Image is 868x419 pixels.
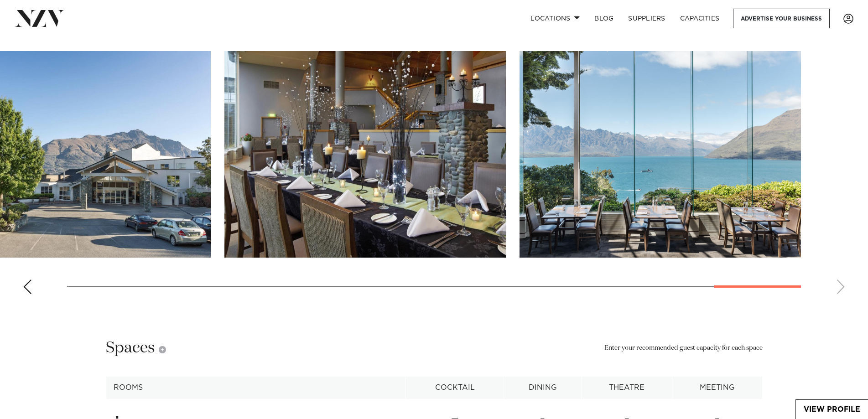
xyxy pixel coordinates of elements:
small: Enter your recommended guest capacity for each space [604,343,763,353]
th: cocktail [406,377,504,399]
img: nzv-logo.png [15,10,64,26]
swiper-slide: 20 / 21 [224,51,506,258]
h2: Spaces [106,338,166,358]
swiper-slide: 21 / 21 [520,51,801,258]
th: meeting [672,377,762,399]
th: dining [504,377,582,399]
img: 0w3ds1warGAtuTjyJ0nEMBzkl3deZosjwmSvONp5.jpg [520,51,801,258]
a: Capacities [673,9,727,28]
th: Rooms [106,377,406,399]
a: SUPPLIERS [621,9,672,28]
a: Advertise your business [733,9,830,28]
th: theatre [582,377,672,399]
a: Locations [523,9,587,28]
a: BLOG [587,9,621,28]
a: View Profile [796,400,868,419]
img: 3seMz12VrDE1Mc2XtSWxu1hbTPDStIhFG5i2ddnd.jpg [224,51,506,258]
